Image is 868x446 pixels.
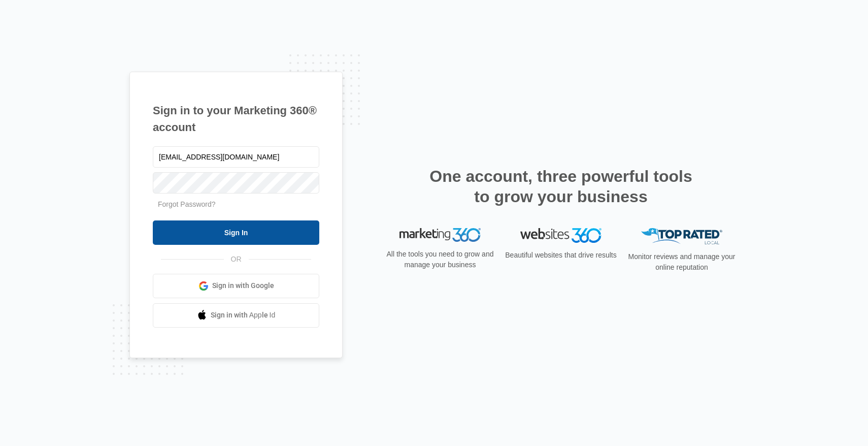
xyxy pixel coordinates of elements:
p: All the tools you need to grow and manage your business [383,249,497,270]
p: Monitor reviews and manage your online reputation [625,251,739,273]
img: Marketing 360 [399,228,481,242]
span: Sign in with Apple Id [211,310,276,321]
span: OR [224,254,249,265]
span: Sign in with Google [212,280,274,291]
h1: Sign in to your Marketing 360® account [153,102,319,136]
img: Top Rated Local [641,228,722,245]
a: Sign in with Google [153,274,319,298]
a: Sign in with Apple Id [153,303,319,328]
p: Beautiful websites that drive results [504,250,618,261]
img: Websites 360 [520,228,602,243]
a: Forgot Password? [158,200,216,208]
input: Sign In [153,220,319,245]
h2: One account, three powerful tools to grow your business [426,166,695,207]
input: Email [153,146,319,168]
